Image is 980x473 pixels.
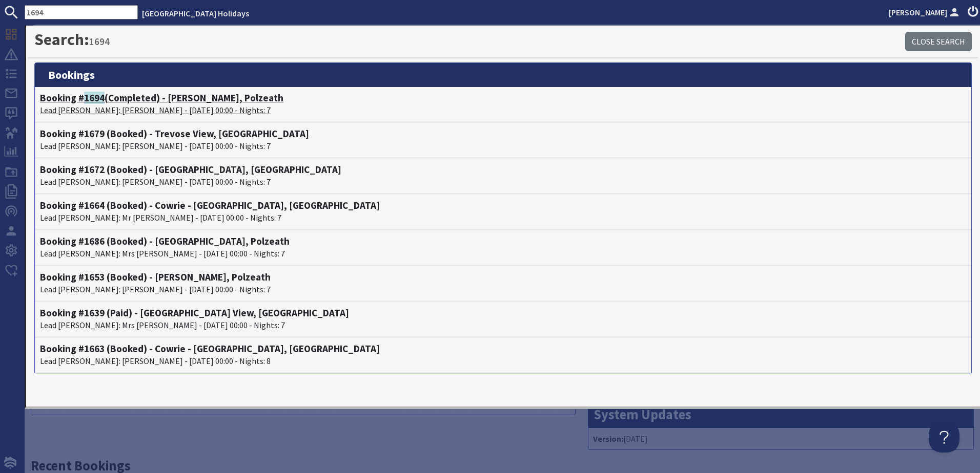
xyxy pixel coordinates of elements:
[40,164,966,176] h4: Booking #1672 (Booked) - [GEOGRAPHIC_DATA], [GEOGRAPHIC_DATA]
[35,63,971,87] h3: bookings
[40,271,966,295] a: Booking #1653 (Booked) - [PERSON_NAME], PolzeathLead [PERSON_NAME]: [PERSON_NAME] - [DATE] 00:00 ...
[40,92,966,104] h4: Booking # (Completed) - [PERSON_NAME], Polzeath
[593,434,623,444] strong: Version:
[40,176,966,188] p: Lead [PERSON_NAME]: [PERSON_NAME] - [DATE] 00:00 - Nights: 7
[25,5,138,19] input: SEARCH
[84,92,105,104] span: 1694
[40,355,966,367] p: Lead [PERSON_NAME]: [PERSON_NAME] - [DATE] 00:00 - Nights: 8
[594,406,691,423] a: System Updates
[40,104,966,116] p: Lead [PERSON_NAME]: [PERSON_NAME] - [DATE] 00:00 - Nights: 7
[40,235,966,260] a: Booking #1686 (Booked) - [GEOGRAPHIC_DATA], PolzeathLead [PERSON_NAME]: Mrs [PERSON_NAME] - [DATE...
[591,431,971,447] li: [DATE]
[40,307,966,331] a: Booking #1639 (Paid) - [GEOGRAPHIC_DATA] View, [GEOGRAPHIC_DATA]Lead [PERSON_NAME]: Mrs [PERSON_N...
[40,307,966,319] h4: Booking #1639 (Paid) - [GEOGRAPHIC_DATA] View, [GEOGRAPHIC_DATA]
[40,319,966,331] p: Lead [PERSON_NAME]: Mrs [PERSON_NAME] - [DATE] 00:00 - Nights: 7
[142,8,249,18] a: [GEOGRAPHIC_DATA] Holidays
[34,30,905,49] h1: Search:
[40,92,966,116] a: Booking #1694(Completed) - [PERSON_NAME], PolzeathLead [PERSON_NAME]: [PERSON_NAME] - [DATE] 00:0...
[40,164,966,188] a: Booking #1672 (Booked) - [GEOGRAPHIC_DATA], [GEOGRAPHIC_DATA]Lead [PERSON_NAME]: [PERSON_NAME] - ...
[40,128,966,152] a: Booking #1679 (Booked) - Trevose View, [GEOGRAPHIC_DATA]Lead [PERSON_NAME]: [PERSON_NAME] - [DATE...
[40,140,966,152] p: Lead [PERSON_NAME]: [PERSON_NAME] - [DATE] 00:00 - Nights: 7
[905,32,972,51] a: Close Search
[40,343,966,367] a: Booking #1663 (Booked) - Cowrie - [GEOGRAPHIC_DATA], [GEOGRAPHIC_DATA]Lead [PERSON_NAME]: [PERSON...
[40,271,966,283] h4: Booking #1653 (Booked) - [PERSON_NAME], Polzeath
[40,211,966,224] p: Lead [PERSON_NAME]: Mr [PERSON_NAME] - [DATE] 00:00 - Nights: 7
[40,200,966,211] h4: Booking #1664 (Booked) - Cowrie - [GEOGRAPHIC_DATA], [GEOGRAPHIC_DATA]
[40,283,966,295] p: Lead [PERSON_NAME]: [PERSON_NAME] - [DATE] 00:00 - Nights: 7
[889,6,962,18] a: [PERSON_NAME]
[40,247,966,260] p: Lead [PERSON_NAME]: Mrs [PERSON_NAME] - [DATE] 00:00 - Nights: 7
[4,457,16,469] img: staytech_i_w-64f4e8e9ee0a9c174fd5317b4b171b261742d2d393467e5bdba4413f4f884c10.svg
[89,35,110,48] small: 1694
[40,235,966,247] h4: Booking #1686 (Booked) - [GEOGRAPHIC_DATA], Polzeath
[40,200,966,224] a: Booking #1664 (Booked) - Cowrie - [GEOGRAPHIC_DATA], [GEOGRAPHIC_DATA]Lead [PERSON_NAME]: Mr [PER...
[40,343,966,355] h4: Booking #1663 (Booked) - Cowrie - [GEOGRAPHIC_DATA], [GEOGRAPHIC_DATA]
[929,422,959,453] iframe: Toggle Customer Support
[40,128,966,140] h4: Booking #1679 (Booked) - Trevose View, [GEOGRAPHIC_DATA]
